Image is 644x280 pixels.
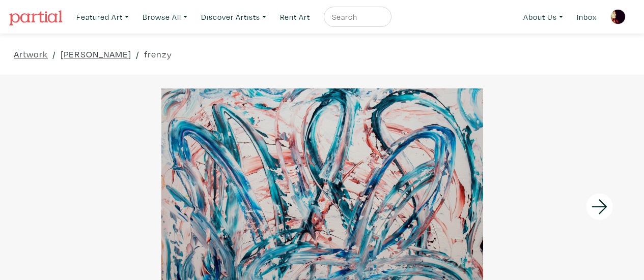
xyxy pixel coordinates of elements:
[136,47,139,61] span: /
[519,7,568,27] a: About Us
[610,9,626,24] img: phpThumb.php
[72,7,133,27] a: Featured Art
[275,7,315,27] a: Rent Art
[144,47,172,61] a: frenzy
[331,11,382,23] input: Search
[197,7,271,27] a: Discover Artists
[14,47,48,61] a: Artwork
[52,47,56,61] span: /
[138,7,192,27] a: Browse All
[61,47,131,61] a: [PERSON_NAME]
[572,7,601,27] a: Inbox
